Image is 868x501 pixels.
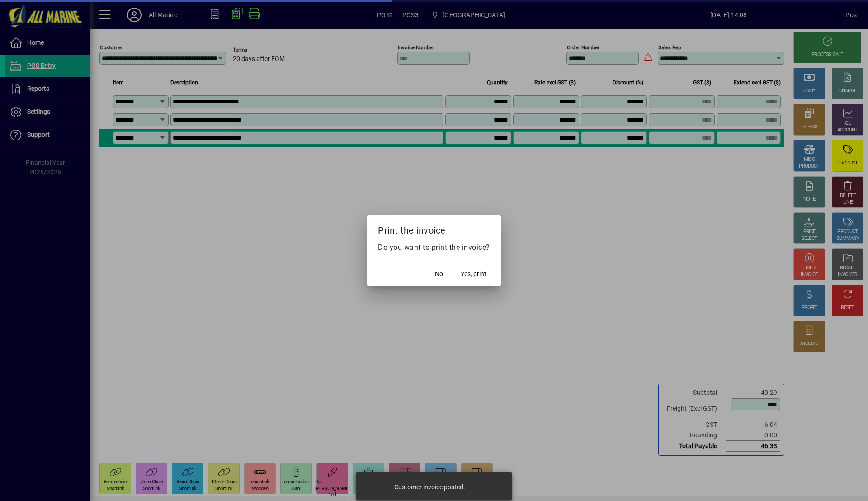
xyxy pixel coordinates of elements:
span: Yes, print [461,269,486,279]
div: Customer invoice posted. [394,482,465,492]
button: Yes, print [457,266,490,282]
button: No [425,266,453,282]
h2: Print the invoice [367,215,501,242]
p: Do you want to print the invoice? [378,242,490,253]
span: No [435,269,443,279]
